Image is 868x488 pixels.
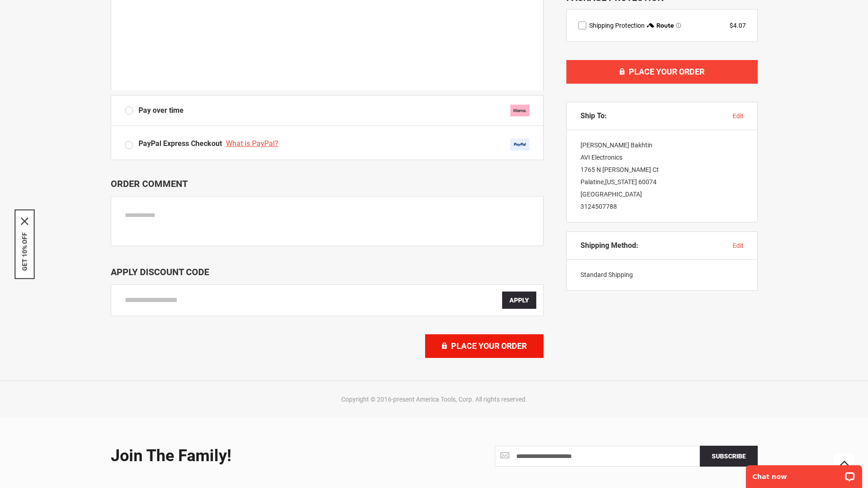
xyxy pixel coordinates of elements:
[21,217,28,225] svg: close icon
[578,21,746,30] div: route shipping protection selector element
[676,23,681,28] span: Learn more
[580,111,607,121] span: Ship To:
[510,139,529,151] img: Acceptance Mark
[580,203,617,210] a: 3124507788
[740,459,868,488] iframe: LiveChat chat widget
[425,334,544,358] button: Place Your Order
[226,139,281,148] a: What is PayPal?
[580,271,633,278] span: Standard Shipping
[700,446,758,467] button: Subscribe
[729,21,746,30] div: $4.07
[733,112,744,120] span: edit
[566,60,758,84] button: Place Your Order
[733,111,744,121] button: edit
[580,241,638,250] span: Shipping Method:
[226,139,278,148] span: What is PayPal?
[21,217,28,225] button: Close
[509,297,529,304] span: Apply
[111,447,427,465] div: Join the Family!
[21,232,28,271] button: GET 10% OFF
[629,67,704,76] span: Place Your Order
[108,395,760,404] div: Copyright © 2016-present America Tools, Corp. All rights reserved.
[139,139,222,148] span: PayPal Express Checkout
[605,178,637,186] span: [US_STATE]
[451,341,527,351] span: Place Your Order
[111,178,544,189] p: Order Comment
[111,267,209,277] span: Apply Discount Code
[589,22,645,29] span: Shipping Protection
[502,292,536,309] button: Apply
[733,242,744,249] span: edit
[510,105,529,116] img: klarna.svg
[567,130,757,222] div: [PERSON_NAME] Bakhtin AVI Electronics 1765 N [PERSON_NAME] Ct Palatine , 60074 [GEOGRAPHIC_DATA]
[733,241,744,250] button: edit
[712,453,746,460] span: Subscribe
